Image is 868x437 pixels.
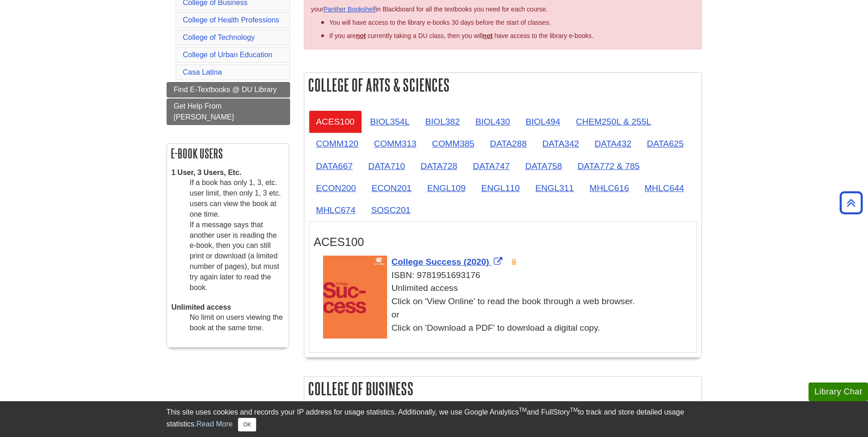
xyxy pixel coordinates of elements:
[518,155,569,177] a: DATA758
[196,420,232,428] a: Read More
[570,155,647,177] a: DATA772 & 785
[528,177,581,199] a: ENGL311
[413,155,464,177] a: DATA728
[364,177,419,199] a: ECON201
[466,155,517,177] a: DATA747
[568,110,658,133] a: CHEM250L & 255L
[323,256,387,339] img: Cover Art
[511,258,518,266] img: Open Access
[174,102,234,121] span: Get Help From [PERSON_NAME]
[323,282,692,334] div: Unlimited access Click on 'View Online' to read the book through a web browser. or Click on 'Down...
[190,312,284,333] dd: No limit on users viewing the book at the same time.
[582,177,636,199] a: MHLC616
[836,197,866,209] a: Back to Top
[392,257,505,267] a: Link opens in new window
[183,51,273,59] a: College of Urban Education
[167,407,702,432] div: This site uses cookies and records your IP address for usage statistics. Additionally, we use Goo...
[637,177,691,199] a: MHLC644
[304,377,701,401] h2: College of Business
[367,132,424,155] a: COMM313
[309,155,360,177] a: DATA667
[314,235,692,249] h3: ACES100
[304,73,701,97] h2: College of Arts & Sciences
[183,68,222,76] a: Casa Latina
[570,407,578,413] sup: TM
[418,110,467,133] a: BIOL382
[238,418,256,432] button: Close
[420,177,473,199] a: ENGL109
[309,199,363,221] a: MHLC674
[183,16,280,24] a: College of Health Professions
[364,199,418,221] a: SOSC201
[323,5,376,13] a: Panther Bookshelf
[167,98,290,125] a: Get Help From [PERSON_NAME]
[309,110,362,133] a: ACES100
[361,155,412,177] a: DATA710
[483,132,534,155] a: DATA288
[356,32,366,39] strong: not
[518,110,568,133] a: BIOL494
[363,110,417,133] a: BIOL354L
[483,32,493,39] u: not
[519,407,527,413] sup: TM
[167,144,289,163] h2: E-book Users
[468,110,518,133] a: BIOL430
[535,132,586,155] a: DATA342
[425,132,482,155] a: COMM385
[323,269,692,282] div: ISBN: 9781951693176
[640,132,691,155] a: DATA625
[587,132,638,155] a: DATA432
[190,178,284,293] dd: If a book has only 1, 3, etc. user limit, then only 1, 3 etc. users can view the book at one time...
[329,32,593,39] span: If you are currently taking a DU class, then you will have access to the library e-books.
[172,168,284,178] dt: 1 User, 3 Users, Etc.
[809,382,868,401] button: Library Chat
[309,177,363,199] a: ECON200
[167,82,290,98] a: Find E-Textbooks @ DU Library
[329,19,551,26] span: You will have access to the library e-books 30 days before the start of classes.
[392,257,489,267] span: College Success (2020)
[172,302,284,313] dt: Unlimited access
[309,132,366,155] a: COMM120
[183,33,255,41] a: College of Technology
[174,86,277,93] span: Find E-Textbooks @ DU Library
[474,177,527,199] a: ENGL110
